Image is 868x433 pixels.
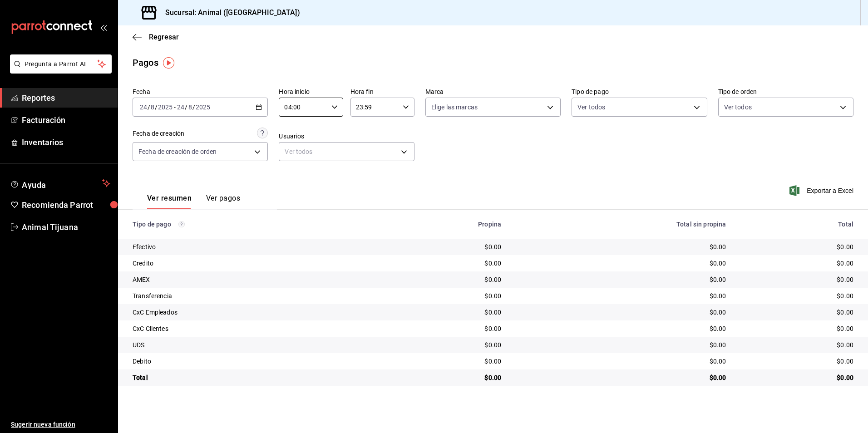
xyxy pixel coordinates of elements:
div: $0.00 [740,291,853,300]
span: Recomienda Parrot [22,199,110,211]
div: $0.00 [516,324,726,333]
h3: Sucursal: Animal ([GEOGRAPHIC_DATA]) [158,7,300,18]
div: UDS [133,340,370,349]
div: $0.00 [516,340,726,349]
span: / [185,103,187,111]
div: Propina [384,221,502,228]
div: $0.00 [516,291,726,300]
label: Marca [425,89,561,95]
label: Tipo de pago [572,89,707,95]
div: Efectivo [133,242,370,251]
div: $0.00 [516,308,726,317]
div: $0.00 [516,275,726,284]
div: $0.00 [384,242,502,251]
div: Debito [133,357,370,366]
span: - [174,103,176,111]
div: $0.00 [384,324,502,333]
input: ---- [158,103,173,111]
div: $0.00 [740,340,853,349]
button: Regresar [133,33,179,41]
span: Sugerir nueva función [11,420,110,429]
button: Ver pagos [206,194,240,209]
div: $0.00 [516,242,726,251]
div: CxC Clientes [133,324,370,333]
div: $0.00 [516,357,726,366]
div: $0.00 [384,308,502,317]
span: Elige las marcas [431,103,478,112]
label: Usuarios [279,133,414,139]
span: / [155,103,158,111]
span: Reportes [22,92,110,104]
div: Pagos [133,56,158,69]
img: Tooltip marker [163,57,174,69]
div: Ver todos [279,142,414,161]
input: ---- [195,103,211,111]
div: $0.00 [516,373,726,382]
label: Tipo de orden [718,89,853,95]
div: $0.00 [384,357,502,366]
input: -- [139,103,148,111]
input: -- [188,103,192,111]
div: $0.00 [516,259,726,268]
button: Exportar a Excel [791,185,853,196]
div: Transferencia [133,291,370,300]
label: Hora fin [350,89,414,95]
div: Total sin propina [516,221,726,228]
div: navigation tabs [147,194,240,209]
div: Credito [133,259,370,268]
label: Hora inicio [279,89,343,95]
label: Fecha [133,89,268,95]
a: Pregunta a Parrot AI [6,66,112,75]
span: Ayuda [22,178,99,189]
div: $0.00 [384,291,502,300]
div: $0.00 [740,373,853,382]
div: Tipo de pago [133,221,370,228]
span: / [148,103,150,111]
div: $0.00 [740,242,853,251]
div: Total [133,373,370,382]
span: Ver todos [577,103,605,112]
span: Ver todos [724,103,752,112]
span: Pregunta a Parrot AI [25,59,98,69]
button: open_drawer_menu [100,24,107,31]
div: $0.00 [384,259,502,268]
input: -- [177,103,185,111]
svg: Los pagos realizados con Pay y otras terminales son montos brutos. [178,221,185,227]
div: $0.00 [740,324,853,333]
div: CxC Empleados [133,308,370,317]
div: $0.00 [384,340,502,349]
div: Fecha de creación [133,129,184,138]
div: $0.00 [384,275,502,284]
div: $0.00 [384,373,502,382]
div: $0.00 [740,275,853,284]
input: -- [150,103,155,111]
span: Facturación [22,114,110,126]
button: Pregunta a Parrot AI [10,54,112,74]
span: Regresar [149,33,179,41]
span: Animal Tijuana [22,221,110,233]
div: $0.00 [740,259,853,268]
div: AMEX [133,275,370,284]
span: Inventarios [22,136,110,148]
span: / [192,103,195,111]
button: Ver resumen [147,194,192,209]
div: Total [740,221,853,228]
div: $0.00 [740,308,853,317]
span: Fecha de creación de orden [138,147,217,156]
div: $0.00 [740,357,853,366]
